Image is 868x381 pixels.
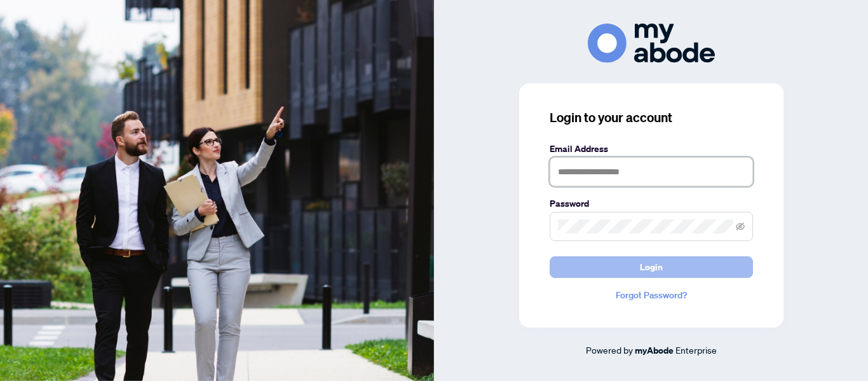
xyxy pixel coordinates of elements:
span: Powered by [586,344,633,356]
img: ma-logo [588,24,715,62]
label: Email Address [550,142,753,156]
label: Password [550,197,753,211]
button: Login [550,256,753,278]
span: eye-invisible [736,222,745,231]
a: myAbode [635,343,674,357]
h3: Login to your account [550,109,753,127]
span: Enterprise [675,344,717,356]
a: Forgot Password? [550,288,753,302]
span: Login [640,257,663,277]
